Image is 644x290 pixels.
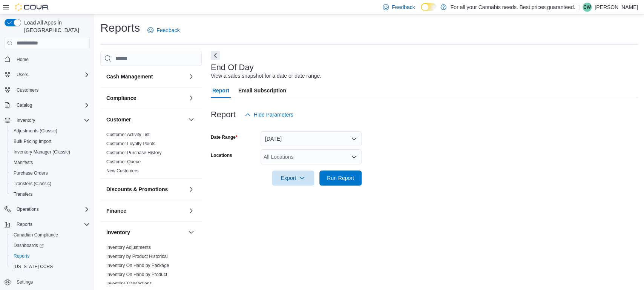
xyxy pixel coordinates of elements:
button: Run Report [319,170,362,186]
img: Cova [15,3,49,11]
button: Compliance [187,94,196,103]
span: Adjustments (Classic) [11,126,90,135]
button: Inventory [187,228,196,237]
button: Operations [2,204,93,215]
a: Purchase Orders [11,169,51,178]
span: Customers [14,85,90,95]
button: [US_STATE] CCRS [8,261,93,272]
button: Reports [14,220,35,229]
a: Bulk Pricing Import [11,137,55,146]
span: Report [212,83,229,98]
span: Manifests [11,158,90,167]
span: Export [276,170,310,186]
a: Customer Activity List [106,132,150,137]
button: Inventory [14,116,38,125]
span: Catalog [17,102,32,108]
span: Inventory Adjustments [106,244,151,250]
span: Customers [17,87,38,93]
span: Canadian Compliance [14,232,58,238]
button: Compliance [106,94,185,102]
span: Run Report [327,174,354,182]
a: Transfers [11,190,35,199]
a: Inventory Transactions [106,281,152,286]
div: View a sales snapshot for a date or date range. [211,72,321,80]
span: Inventory On Hand by Package [106,262,169,269]
label: Locations [211,152,232,158]
button: Bulk Pricing Import [8,136,93,147]
button: Customer [187,115,196,124]
a: Inventory On Hand by Package [106,263,169,268]
h3: Discounts & Promotions [106,186,168,193]
button: Customer [106,116,185,123]
a: Inventory by Product Historical [106,254,168,259]
span: Reports [17,221,32,227]
button: Inventory [106,229,185,236]
button: Transfers [8,189,93,199]
button: [DATE] [261,131,362,146]
a: Inventory Adjustments [106,245,151,250]
a: Inventory Manager (Classic) [11,147,73,157]
h3: Finance [106,207,126,215]
p: | [578,3,580,12]
button: Settings [2,276,93,287]
h3: Inventory [106,229,130,236]
a: Transfers (Classic) [11,179,54,188]
span: Transfers [14,191,32,197]
span: Dark Mode [421,11,421,11]
span: Washington CCRS [11,262,90,271]
span: [US_STATE] CCRS [14,264,53,270]
span: Reports [11,252,90,261]
a: Settings [14,278,36,287]
button: Cash Management [187,72,196,81]
span: Email Subscription [238,83,286,98]
span: Settings [17,279,33,285]
span: Catalog [14,101,90,110]
h3: Customer [106,116,131,123]
input: Dark Mode [421,3,437,11]
a: New Customers [106,168,138,173]
div: Customer [100,130,202,178]
button: Inventory Manager (Classic) [8,147,93,157]
a: Home [14,55,32,64]
span: Purchase Orders [14,170,48,176]
button: Finance [106,207,185,215]
span: Feedback [392,3,415,11]
a: Dashboards [11,241,47,250]
span: Inventory [14,116,90,125]
span: Operations [14,205,90,214]
h3: Report [211,110,236,119]
a: Adjustments (Classic) [11,126,60,135]
span: Settings [14,277,90,287]
a: Customer Queue [106,159,141,164]
span: Customer Purchase History [106,150,162,156]
span: Bulk Pricing Import [14,138,52,144]
span: Inventory by Product Historical [106,253,168,259]
span: Load All Apps in [GEOGRAPHIC_DATA] [21,19,90,34]
span: Transfers [11,190,90,199]
span: New Customers [106,168,138,174]
span: Bulk Pricing Import [11,137,90,146]
span: Users [17,72,28,78]
span: Manifests [14,160,33,166]
span: Inventory Manager (Classic) [11,147,90,157]
a: Customer Loyalty Points [106,141,155,146]
button: Discounts & Promotions [187,185,196,194]
a: Manifests [11,158,36,167]
button: Inventory [2,115,93,126]
button: Finance [187,206,196,215]
span: Purchase Orders [11,169,90,178]
span: Home [14,54,90,64]
button: Adjustments (Classic) [8,126,93,136]
span: Inventory Manager (Classic) [14,149,70,155]
span: Transfers (Classic) [11,179,90,188]
button: Transfers (Classic) [8,178,93,189]
h1: Reports [100,20,140,35]
span: Customer Queue [106,159,141,165]
span: Adjustments (Classic) [14,128,57,134]
a: Reports [11,252,32,261]
a: Canadian Compliance [11,230,61,239]
span: Inventory [17,117,35,123]
span: Reports [14,220,90,229]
